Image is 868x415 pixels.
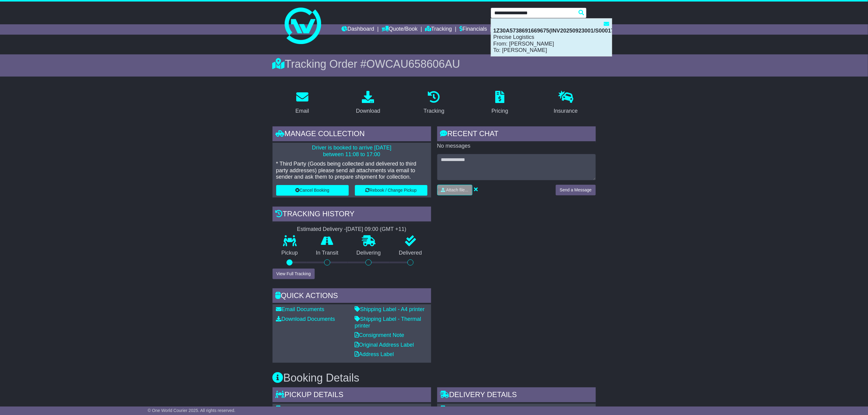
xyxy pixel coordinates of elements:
p: Pickup [273,250,307,256]
h3: Booking Details [273,372,596,384]
p: Driver is booked to arrive [DATE] between 11:08 to 17:00 [276,145,427,158]
a: Tracking [420,89,448,117]
a: Tracking [425,24,452,35]
a: Download [352,89,384,117]
div: Quick Actions [273,288,431,305]
div: [DATE] 09:00 (GMT +11) [346,226,407,233]
span: BioMeDent [285,406,312,412]
p: * Third Party (Goods being collected and delivered to third party addresses) please send all atta... [276,161,427,180]
p: Delivering [348,250,390,256]
a: Quote/Book [382,24,417,35]
div: Download [356,107,380,115]
div: Tracking [424,107,444,115]
a: Pricing [488,89,512,117]
p: Delivered [390,250,431,256]
div: Delivery Details [437,387,596,404]
button: Rebook / Change Pickup [355,185,427,196]
div: RECENT CHAT [437,126,596,143]
a: Email [291,89,313,117]
span: OWCAU658606AU [366,58,460,70]
div: : Precise Logistics From: [PERSON_NAME] To: [PERSON_NAME] [491,19,612,56]
a: Dashboard [342,24,374,35]
strong: 1Z30A5738691669675(INV20250923001/S00017937) [493,28,625,34]
div: Pickup Details [273,387,431,404]
div: Pricing [492,107,508,115]
button: Send a Message [556,185,595,195]
a: Original Address Label [355,342,414,348]
p: No messages [437,143,596,149]
div: Tracking Order # [273,57,596,70]
div: Tracking history [273,207,431,223]
p: In Transit [307,250,348,256]
a: Shipping Label - A4 printer [355,306,425,312]
a: Download Documents [276,316,335,322]
span: [GEOGRAPHIC_DATA][PERSON_NAME] [449,406,551,412]
a: Insurance [550,89,582,117]
a: Consignment Note [355,332,404,338]
div: Email [295,107,309,115]
a: Address Label [355,351,394,357]
div: Estimated Delivery - [273,226,431,233]
a: Financials [459,24,487,35]
div: Insurance [554,107,578,115]
div: Manage collection [273,126,431,143]
span: © One World Courier 2025. All rights reserved. [148,408,235,413]
a: Email Documents [276,306,324,312]
button: View Full Tracking [273,269,315,279]
button: Cancel Booking [276,185,349,196]
a: Shipping Label - Thermal printer [355,316,421,329]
